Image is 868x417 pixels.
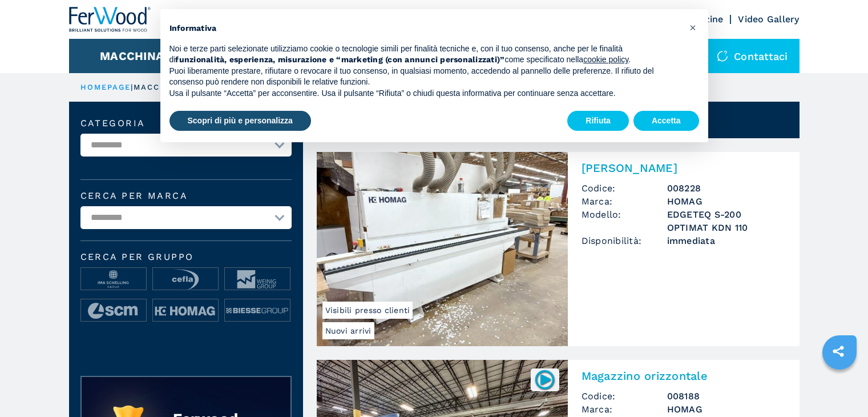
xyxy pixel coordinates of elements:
img: Ferwood [69,7,151,32]
img: 008188 [534,368,556,391]
img: image [153,299,218,322]
span: Marca: [582,403,667,416]
h3: EDGETEQ S-200 OPTIMAT KDN 110 [667,208,786,234]
span: immediata [667,234,786,247]
h3: 008188 [667,390,786,403]
button: Chiudi questa informativa [684,18,703,37]
img: image [225,268,290,291]
button: Accetta [633,111,699,131]
a: cookie policy [583,55,628,64]
div: Contattaci [705,39,800,73]
span: Marca: [582,195,667,208]
h3: 008228 [667,182,786,195]
a: Bordatrice Singola HOMAG EDGETEQ S-200 OPTIMAT KDN 110Nuovi arriviVisibili presso clienti[PERSON_... [317,152,800,346]
span: Disponibilità: [582,234,667,247]
iframe: Chat [819,366,859,408]
img: Contattaci [717,50,728,62]
p: macchinari [134,82,193,93]
label: Cerca per marca [80,191,292,201]
a: sharethis [824,337,853,366]
span: Modello: [582,208,667,234]
a: HOMEPAGE [80,83,131,91]
label: Categoria [80,119,292,128]
h2: Informativa [169,23,681,34]
button: Macchinari [100,49,176,63]
strong: funzionalità, esperienza, misurazione e “marketing (con annunci personalizzati)” [175,55,504,64]
img: image [81,268,146,291]
h3: HOMAG [667,195,786,208]
img: Bordatrice Singola HOMAG EDGETEQ S-200 OPTIMAT KDN 110 [317,152,568,346]
h2: [PERSON_NAME] [582,161,786,175]
a: Video Gallery [738,14,799,25]
img: image [81,299,146,322]
h2: Magazzino orizzontale [582,369,786,383]
p: Puoi liberamente prestare, rifiutare o revocare il tuo consenso, in qualsiasi momento, accedendo ... [169,66,681,88]
span: Codice: [582,390,667,403]
h3: HOMAG [667,403,786,416]
span: × [689,21,696,34]
img: image [153,268,218,291]
span: Cerca per Gruppo [80,252,292,262]
p: Usa il pulsante “Accetta” per acconsentire. Usa il pulsante “Rifiuta” o chiudi questa informativa... [169,88,681,99]
button: Rifiuta [567,111,629,131]
p: Noi e terze parti selezionate utilizziamo cookie o tecnologie simili per finalità tecniche e, con... [169,43,681,66]
img: image [225,299,290,322]
span: | [131,83,133,91]
span: Codice: [582,182,667,195]
span: Visibili presso clienti [322,302,413,319]
button: Scopri di più e personalizza [169,111,311,131]
span: Nuovi arrivi [322,322,374,339]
